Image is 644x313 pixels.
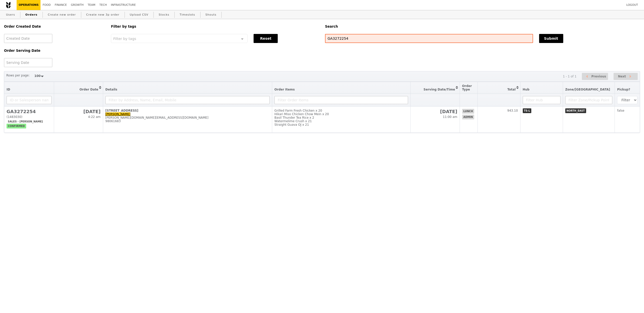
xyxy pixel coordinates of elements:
h2: [DATE] [56,109,101,114]
div: 1 - 1 of 1 [563,75,576,78]
span: admin [462,115,474,119]
a: Stocks [157,10,171,19]
span: Pickup? [617,88,630,91]
span: Filter by tags [113,36,136,41]
a: Create new order [46,10,78,19]
a: [PERSON_NAME] [105,112,131,116]
h2: [DATE] [413,109,457,114]
input: Created Date [4,34,52,43]
span: Zone/[GEOGRAPHIC_DATA] [565,88,610,91]
span: Hub [523,88,530,91]
h2: GA3272254 [7,109,52,114]
span: 943.10 [507,109,518,112]
div: [STREET_ADDRESS] [105,109,270,112]
span: Next [618,73,626,79]
input: Search any field [325,34,533,43]
div: Straight Guava OJ x 21 [274,123,408,126]
span: Order Items [274,88,295,91]
span: lunch [462,109,474,114]
a: Users [4,10,17,19]
a: Timeslots [178,10,197,19]
div: Basil Thunder Tea Rice x 2 [274,116,408,119]
span: confirmed [7,124,26,128]
input: Filter Order Items [274,96,408,104]
button: Submit [539,34,563,43]
input: ID or Salesperson name [7,96,52,104]
span: Details [105,88,117,91]
input: Filter Hub [523,96,560,104]
span: false [617,109,624,112]
button: Previous [582,73,608,80]
span: TS-L [523,108,532,113]
div: 98061683 [105,119,270,123]
input: Filter Zone/Pickup Point [565,96,613,104]
div: [PERSON_NAME][DOMAIN_NAME][EMAIL_ADDRESS][DOMAIN_NAME] [105,116,270,119]
div: Grilled Farm Fresh Chicken x 20 [274,109,408,112]
input: Filter by Address, Name, Email, Mobile [105,96,270,104]
img: Grain logo [6,2,11,8]
h5: Search [325,25,640,28]
a: Create new 3p order [84,10,122,19]
a: Orders [23,10,39,19]
span: ID [7,88,10,91]
h5: Order Serving Date [4,49,105,53]
h5: Order Created Date [4,25,105,28]
a: Upload CSV [128,10,150,19]
span: Sales - [PERSON_NAME] [7,119,44,124]
div: (1483030) [7,115,52,119]
h5: Filter by tags [111,25,319,28]
span: NORTH_EAST [565,108,586,113]
div: Hikari Miso Chicken Chow Mein x 20 [274,112,408,116]
label: Rows per page: [6,73,30,78]
span: 4:22 am [88,115,101,119]
span: 11:00 am [443,115,457,119]
span: Order Type [462,84,472,91]
button: Reset [254,34,278,43]
button: Next [614,73,638,80]
input: Serving Date [4,58,52,67]
a: Shouts [204,10,219,19]
span: Previous [591,73,606,79]
div: Watermelime Crush x 21 [274,119,408,123]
